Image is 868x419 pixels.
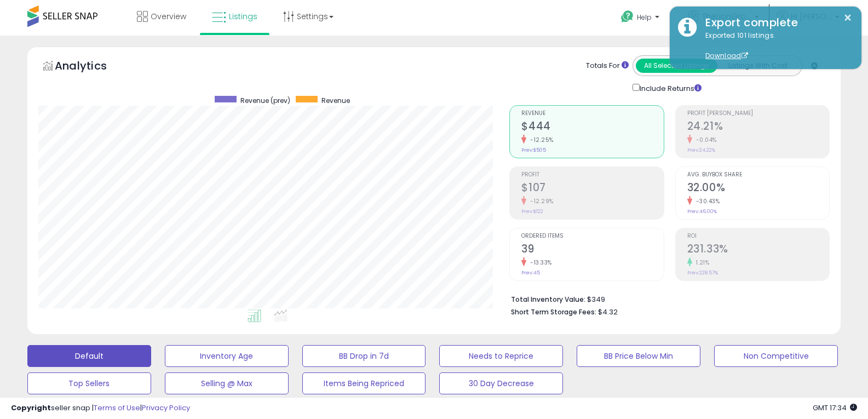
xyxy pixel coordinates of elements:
small: 1.21% [692,259,710,267]
span: Profit [521,172,663,178]
small: -30.43% [692,197,720,205]
span: Revenue (prev) [240,96,290,105]
b: Total Inventory Value: [511,295,585,304]
button: Inventory Age [165,345,289,367]
small: Prev: $122 [521,208,543,215]
span: Ordered Items [521,233,663,239]
div: Totals For [586,61,629,71]
button: Needs to Reprice [439,345,563,367]
small: Prev: 228.57% [687,269,718,276]
div: Export complete [697,15,853,31]
button: × [843,11,852,25]
h5: Analytics [55,58,128,76]
h2: $107 [521,181,663,196]
small: Prev: 24.22% [687,147,715,153]
a: Privacy Policy [142,403,190,413]
button: Selling @ Max [165,372,289,394]
div: Exported 101 listings. [697,31,853,61]
button: All Selected Listings [636,59,717,73]
small: Prev: 46.00% [687,208,717,215]
span: Listings [229,11,257,22]
span: Help [637,13,652,22]
small: Prev: 45 [521,269,540,276]
small: -13.33% [526,259,552,267]
span: Overview [151,11,186,22]
li: $349 [511,292,821,305]
small: -0.04% [692,136,717,144]
small: -12.25% [526,136,554,144]
span: Avg. Buybox Share [687,172,829,178]
button: BB Drop in 7d [302,345,426,367]
span: Revenue [321,96,350,105]
h2: 24.21% [687,120,829,135]
span: ROI [687,233,829,239]
strong: Copyright [11,403,51,413]
span: 2025-08-14 17:34 GMT [813,403,857,413]
a: Help [612,2,670,36]
button: 30 Day Decrease [439,372,563,394]
i: Get Help [620,10,634,24]
button: BB Price Below Min [577,345,700,367]
div: Include Returns [624,82,715,94]
b: Short Term Storage Fees: [511,307,596,317]
small: Prev: $505 [521,147,546,153]
small: -12.29% [526,197,554,205]
span: Revenue [521,111,663,117]
a: Terms of Use [94,403,140,413]
span: Profit [PERSON_NAME] [687,111,829,117]
h2: 32.00% [687,181,829,196]
span: $4.32 [598,307,618,317]
button: Default [27,345,151,367]
h2: $444 [521,120,663,135]
button: Top Sellers [27,372,151,394]
h2: 39 [521,243,663,257]
h2: 231.33% [687,243,829,257]
button: Items Being Repriced [302,372,426,394]
button: Non Competitive [714,345,838,367]
div: seller snap | | [11,403,190,414]
a: Download [705,51,748,60]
